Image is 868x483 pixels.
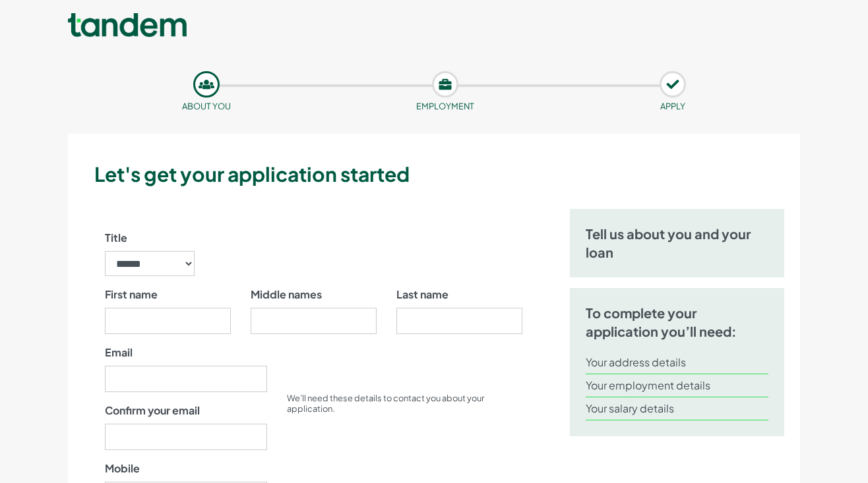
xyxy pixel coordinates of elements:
li: Your address details [586,351,768,374]
label: Mobile [105,461,140,476]
h3: Let's get your application started [94,160,795,188]
label: Last name [396,287,449,302]
li: Your employment details [586,374,768,397]
small: APPLY [660,101,685,111]
li: Your salary details [586,397,768,420]
label: Title [105,230,127,246]
h5: Tell us about you and your loan [586,225,768,262]
h5: To complete your application you’ll need: [586,304,768,341]
small: About you [182,101,231,111]
label: Email [105,345,133,360]
small: Employment [416,101,474,111]
label: First name [105,287,158,302]
small: We’ll need these details to contact you about your application. [287,393,484,414]
label: Confirm your email [105,403,200,418]
label: Middle names [251,287,322,302]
